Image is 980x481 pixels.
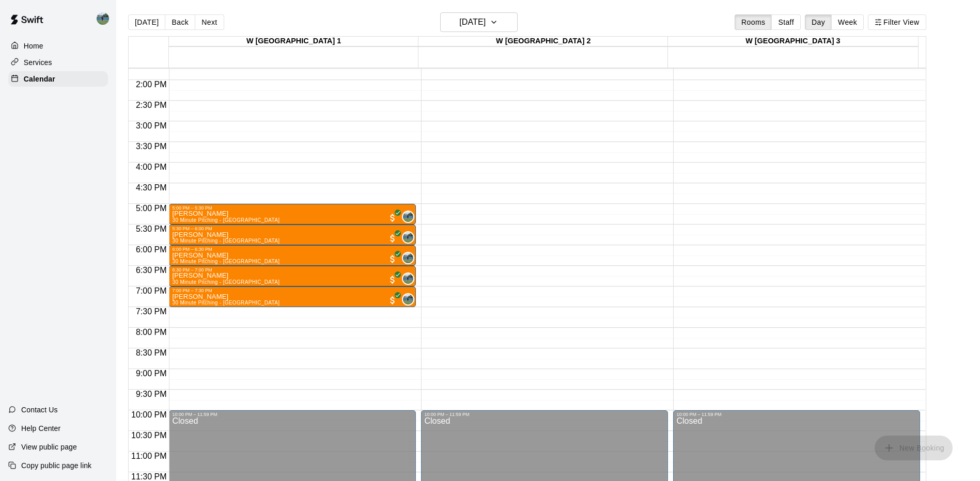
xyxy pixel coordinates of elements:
div: 6:00 PM – 6:30 PM: Kyle Devine [169,245,416,266]
span: 4:30 PM [133,183,169,192]
img: Andrew Hoffman [97,12,109,25]
p: Services [24,57,52,68]
button: Next [195,14,224,30]
button: Filter View [868,14,926,30]
div: 6:30 PM – 7:00 PM: Mikey Lees [169,266,416,286]
div: Andrew Hoffman [402,211,414,223]
span: Andrew Hoffman [406,293,414,306]
span: 7:00 PM [133,286,169,295]
p: View public page [21,442,77,452]
button: [DATE] [128,14,165,30]
div: 10:00 PM – 11:59 PM [424,412,472,417]
div: 10:00 PM – 11:59 PM [172,412,220,417]
span: 9:30 PM [133,390,169,398]
span: All customers have paid [387,213,398,223]
div: W [GEOGRAPHIC_DATA] 3 [668,37,917,46]
span: 11:00 PM [129,452,169,460]
button: Day [805,14,832,30]
button: Week [831,14,864,30]
p: Help Center [21,423,60,434]
div: 5:30 PM – 6:00 PM: Joseph Murray [169,225,416,245]
img: Andrew Hoffman [403,212,413,222]
span: You don't have the permission to add bookings [875,443,953,452]
a: Services [8,55,108,70]
div: Andrew Hoffman [402,231,414,244]
div: W [GEOGRAPHIC_DATA] 2 [418,37,668,46]
div: 5:00 PM – 5:30 PM [172,205,214,211]
span: 8:00 PM [133,328,169,336]
span: 3:00 PM [133,121,169,130]
div: Andrew Hoffman [402,272,414,285]
p: Calendar [24,74,55,84]
div: W [GEOGRAPHIC_DATA] 1 [169,37,418,46]
p: Home [24,41,43,51]
img: Andrew Hoffman [403,232,413,243]
span: 30 Minute Pitching - [GEOGRAPHIC_DATA] [172,259,279,264]
div: 7:00 PM – 7:30 PM: Luca Pallies [169,286,416,307]
div: Andrew Hoffman [95,8,116,29]
div: 10:00 PM – 11:59 PM [676,412,724,417]
span: 2:30 PM [133,101,169,109]
span: 4:00 PM [133,163,169,171]
img: Andrew Hoffman [403,294,413,304]
p: Contact Us [21,405,58,415]
img: Andrew Hoffman [403,274,413,284]
span: All customers have paid [387,254,398,264]
p: Copy public page link [21,460,91,471]
span: 11:30 PM [129,472,169,481]
button: Back [165,14,195,30]
span: 8:30 PM [133,348,169,357]
a: Calendar [8,71,108,87]
span: All customers have paid [387,295,398,306]
button: Rooms [735,14,772,30]
span: 30 Minute Pitching - [GEOGRAPHIC_DATA] [172,217,279,223]
div: Andrew Hoffman [402,293,414,306]
span: All customers have paid [387,233,398,244]
span: 30 Minute Pitching - [GEOGRAPHIC_DATA] [172,300,279,306]
a: Home [8,38,108,54]
span: Andrew Hoffman [406,252,414,264]
div: 5:30 PM – 6:00 PM [172,226,214,231]
span: All customers have paid [387,275,398,285]
span: 2:00 PM [133,80,169,89]
div: 6:00 PM – 6:30 PM [172,247,214,252]
h6: [DATE] [459,15,486,29]
button: Staff [771,14,801,30]
span: 5:30 PM [133,225,169,233]
div: Andrew Hoffman [402,252,414,264]
span: 9:00 PM [133,369,169,378]
span: Andrew Hoffman [406,211,414,223]
span: 6:30 PM [133,266,169,275]
span: 10:30 PM [129,431,169,440]
div: 7:00 PM – 7:30 PM [172,288,214,293]
span: 5:00 PM [133,204,169,213]
button: [DATE] [440,12,518,32]
span: 3:30 PM [133,142,169,151]
span: 7:30 PM [133,307,169,316]
div: 6:30 PM – 7:00 PM [172,267,214,272]
img: Andrew Hoffman [403,253,413,263]
span: 30 Minute Pitching - [GEOGRAPHIC_DATA] [172,238,279,244]
div: 5:00 PM – 5:30 PM: Graeme Berry [169,204,416,225]
span: Andrew Hoffman [406,231,414,244]
span: 10:00 PM [129,410,169,419]
span: 30 Minute Pitching - [GEOGRAPHIC_DATA] [172,279,279,285]
span: 6:00 PM [133,245,169,254]
span: Andrew Hoffman [406,272,414,285]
